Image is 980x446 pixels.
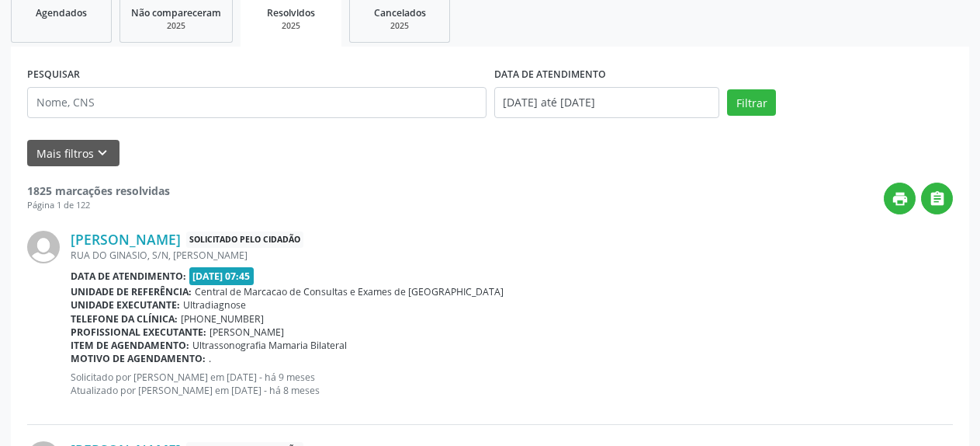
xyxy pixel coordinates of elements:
b: Motivo de agendamento: [71,352,206,365]
span: Central de Marcacao de Consultas e Exames de [GEOGRAPHIC_DATA] [195,285,504,298]
b: Item de agendamento: [71,339,189,352]
p: Solicitado por [PERSON_NAME] em [DATE] - há 9 meses Atualizado por [PERSON_NAME] em [DATE] - há 8... [71,371,953,397]
span: [PERSON_NAME] [210,326,284,339]
a: [PERSON_NAME] [71,231,181,248]
span: Resolvidos [267,6,315,19]
button:  [921,183,953,214]
div: 2025 [251,20,331,32]
label: DATA DE ATENDIMENTO [494,63,606,87]
button: Filtrar [727,89,776,116]
span: [PHONE_NUMBER] [181,312,264,326]
b: Telefone da clínica: [71,312,178,326]
span: Não compareceram [131,6,221,19]
div: 2025 [131,20,221,32]
button: Mais filtroskeyboard_arrow_down [27,140,119,167]
input: Nome, CNS [27,87,487,118]
i: keyboard_arrow_down [94,145,111,162]
div: 2025 [361,20,438,32]
span: Ultradiagnose [183,298,246,312]
input: Selecione um intervalo [494,87,720,118]
div: RUA DO GINASIO, S/N, [PERSON_NAME] [71,249,953,262]
strong: 1825 marcações resolvidas [27,183,170,198]
div: Página 1 de 122 [27,199,170,212]
span: Cancelados [374,6,426,19]
span: Ultrassonografia Mamaria Bilateral [192,339,347,352]
i:  [929,190,946,207]
span: [DATE] 07:45 [189,267,255,285]
b: Profissional executante: [71,326,206,339]
i: print [892,190,909,207]
label: PESQUISAR [27,63,80,87]
button: print [884,183,916,214]
span: Agendados [36,6,87,19]
b: Data de atendimento: [71,270,186,283]
span: Solicitado pelo cidadão [186,232,303,248]
span: . [209,352,211,365]
b: Unidade executante: [71,298,180,312]
b: Unidade de referência: [71,285,192,298]
img: img [27,231,60,263]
